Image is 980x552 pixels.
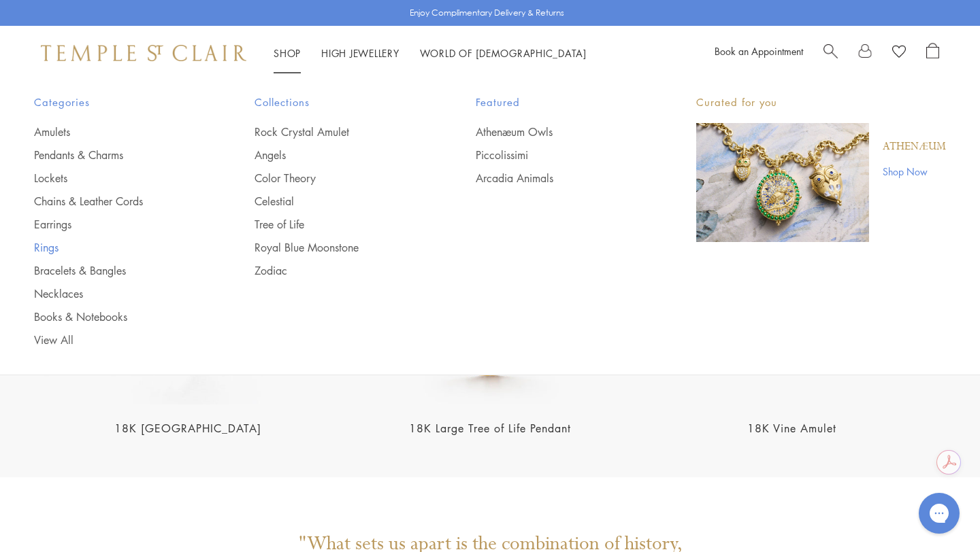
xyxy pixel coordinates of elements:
[34,148,200,162] a: Pendants & Charms
[34,263,200,278] a: Bracelets & Bangles
[255,124,421,139] a: Rock Crystal Amulet
[255,194,421,209] a: Celestial
[34,194,200,209] a: Chains & Leather Cords
[34,171,200,186] a: Lockets
[274,46,301,60] a: ShopShop
[476,171,642,186] a: Arcadia Animals
[476,148,642,162] a: Piccolissimi
[823,43,838,63] a: Search
[34,332,200,347] a: View All
[41,45,246,61] img: Temple St. Clair
[883,164,946,179] a: Shop Now
[715,44,803,58] a: Book an Appointment
[321,46,399,60] a: High JewelleryHigh Jewellery
[696,94,946,111] p: Curated for you
[892,43,906,63] a: View Wishlist
[476,124,642,139] a: Athenæum Owls
[114,421,261,436] a: 18K [GEOGRAPHIC_DATA]
[420,46,587,60] a: World of [DEMOGRAPHIC_DATA]World of [DEMOGRAPHIC_DATA]
[255,148,421,162] a: Angels
[34,124,200,139] a: Amulets
[34,286,200,301] a: Necklaces
[410,6,564,20] p: Enjoy Complimentary Delivery & Returns
[255,217,421,232] a: Tree of Life
[926,43,939,63] a: Open Shopping Bag
[409,421,571,436] a: 18K Large Tree of Life Pendant
[255,171,421,186] a: Color Theory
[255,263,421,278] a: Zodiac
[34,309,200,324] a: Books & Notebooks
[747,421,836,436] a: 18K Vine Amulet
[476,94,642,111] span: Featured
[34,217,200,232] a: Earrings
[912,488,966,538] iframe: Gorgias live chat messenger
[34,240,200,255] a: Rings
[255,94,421,111] span: Collections
[255,240,421,255] a: Royal Blue Moonstone
[34,94,200,111] span: Categories
[274,45,587,62] nav: Main navigation
[883,139,946,154] a: Athenæum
